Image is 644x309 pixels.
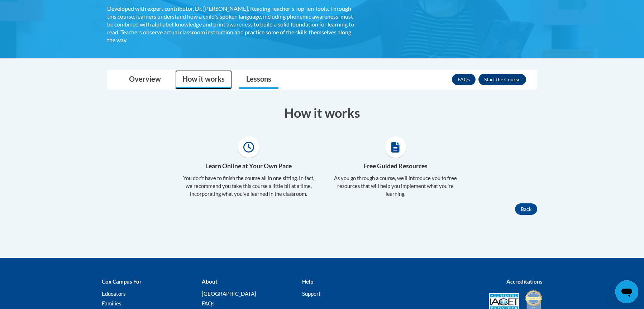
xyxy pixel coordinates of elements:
b: Cox Campus For [102,278,142,285]
a: Families [102,300,121,306]
b: Help [302,278,313,285]
h3: How it works [107,104,537,122]
div: Developed with expert contributor, Dr. [PERSON_NAME], Reading Teacher's Top Ten Tools. Through th... [107,5,354,44]
a: Overview [122,70,168,89]
button: Enroll [478,74,526,85]
h4: Learn Online at Your Own Pace [181,161,317,171]
h4: Free Guided Resources [328,161,464,171]
a: Lessons [239,70,278,89]
a: Support [302,290,321,297]
button: Back [515,203,537,215]
a: [GEOGRAPHIC_DATA] [202,290,256,297]
b: About [202,278,218,285]
a: How it works [175,70,232,89]
a: FAQs [452,74,476,85]
a: Educators [102,290,126,297]
iframe: Button to launch messaging window [615,280,638,303]
p: You don’t have to finish the course all in one sitting. In fact, we recommend you take this cours... [181,174,317,198]
a: FAQs [202,300,215,306]
p: As you go through a course, we’ll introduce you to free resources that will help you implement wh... [328,174,464,198]
b: Accreditations [506,278,543,285]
